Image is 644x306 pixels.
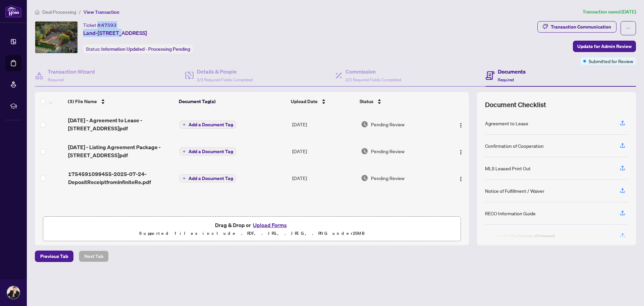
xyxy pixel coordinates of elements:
[68,170,174,186] span: 1754591099455-2025-07-24-DepositReceiptfromInfiniteRe.pdf
[215,221,289,229] span: Drag & Drop or
[83,44,193,53] div: Status:
[179,121,236,129] button: Add a Document Tag
[79,8,81,16] li: /
[485,187,544,194] div: Notice of Fulfillment / Waiver
[455,146,466,157] button: Logo
[498,77,514,82] span: Required
[458,149,464,155] img: Logo
[345,77,401,82] span: 2/2 Required Fields Completed
[182,123,186,126] span: plus
[485,210,536,217] div: RECO Information Guide
[458,176,464,182] img: Logo
[485,120,528,127] div: Agreement to Lease
[68,98,97,105] span: (3) File Name
[182,177,186,180] span: plus
[68,143,174,159] span: [DATE] - Listing Agreement Package - [STREET_ADDRESS]pdf
[42,9,76,15] span: Deal Processing
[35,10,40,14] span: home
[577,41,632,52] span: Update for Admin Review
[197,77,253,82] span: 2/2 Required Fields Completed
[48,68,95,76] h4: Transaction Wizard
[84,9,119,15] span: View Transaction
[189,176,233,181] span: Add a Document Tag
[626,26,631,31] span: ellipsis
[458,123,464,128] img: Logo
[251,221,289,229] button: Upload Forms
[583,8,636,16] article: Transaction saved [DATE]
[79,251,109,262] button: Next Tab
[573,41,636,52] button: Update for Admin Review
[361,174,368,182] img: Document Status
[47,229,457,237] p: Supported files include .PDF, .JPG, .JPEG, .PNG under 25 MB
[189,122,233,127] span: Add a Document Tag
[371,147,405,155] span: Pending Review
[83,21,116,29] div: Ticket #:
[176,92,288,111] th: Document Tag(s)
[455,173,466,183] button: Logo
[65,92,176,111] th: (3) File Name
[537,21,616,33] button: Transaction Communication
[371,121,405,128] span: Pending Review
[371,174,405,182] span: Pending Review
[455,119,466,130] button: Logo
[83,29,147,37] span: Land-[STREET_ADDRESS]
[498,68,526,76] h4: Documents
[289,111,359,138] td: [DATE]
[197,68,253,76] h4: Details & People
[189,149,233,154] span: Add a Document Tag
[5,5,21,17] img: logo
[35,21,77,53] img: IMG-N12090633_1.jpg
[291,98,318,105] span: Upload Date
[48,77,64,82] span: Required
[7,286,20,299] img: Profile Icon
[361,121,368,128] img: Document Status
[179,174,236,182] button: Add a Document Tag
[589,57,633,65] span: Submitted for Review
[345,68,401,76] h4: Commission
[101,22,116,28] span: 47593
[179,120,236,129] button: Add a Document Tag
[485,142,544,149] div: Confirmation of Cooperation
[485,100,546,110] span: Document Checklist
[361,147,368,155] img: Document Status
[360,98,373,105] span: Status
[289,165,359,191] td: [DATE]
[179,147,236,156] button: Add a Document Tag
[40,251,68,262] span: Previous Tab
[101,46,190,52] span: Information Updated - Processing Pending
[182,150,186,153] span: plus
[35,251,73,262] button: Previous Tab
[68,116,174,132] span: [DATE] - Agreement to Lease - [STREET_ADDRESS]pdf
[485,165,531,172] div: MLS Leased Print Out
[289,138,359,165] td: [DATE]
[288,92,357,111] th: Upload Date
[43,217,461,242] span: Drag & Drop orUpload FormsSupported files include .PDF, .JPG, .JPEG, .PNG under25MB
[551,21,611,32] div: Transaction Communication
[357,92,443,111] th: Status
